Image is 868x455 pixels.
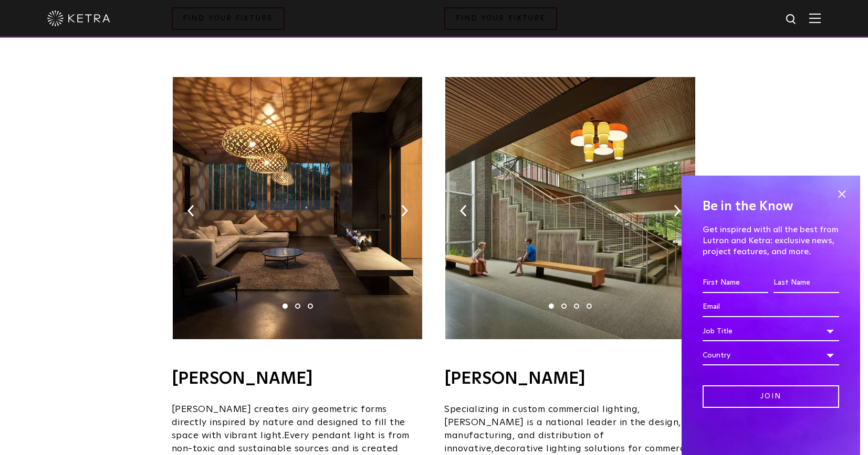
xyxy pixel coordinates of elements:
[445,77,695,339] img: Lumetta_KetraReadySolutions-03.jpg
[703,197,839,216] h4: Be in the Know
[47,10,110,26] img: ketra-logo-2019-white
[785,13,798,26] img: search icon
[674,205,681,216] img: arrow-right-black.svg
[773,273,839,293] input: Last Name
[703,321,839,341] div: Job Title
[703,385,839,408] input: Join
[444,371,696,387] h4: [PERSON_NAME]
[703,297,839,317] input: Email
[444,418,681,453] span: is a national leader in the design, manufacturing, and distribution of innovative,
[187,205,194,216] img: arrow-left-black.svg
[444,405,640,414] span: Specializing in custom commercial lighting,
[809,13,821,23] img: Hamburger%20Nav.svg
[173,77,422,339] img: TruBridge_KetraReadySolutions-01.jpg
[401,205,408,216] img: arrow-right-black.svg
[172,405,405,440] span: [PERSON_NAME] creates airy geometric forms directly inspired by nature and designed to fill the s...
[703,224,839,257] p: Get inspired with all the best from Lutron and Ketra: exclusive news, project features, and more.
[172,371,424,387] h4: [PERSON_NAME]
[703,273,768,293] input: First Name
[703,345,839,365] div: Country
[460,205,467,216] img: arrow-left-black.svg
[444,418,524,427] span: [PERSON_NAME]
